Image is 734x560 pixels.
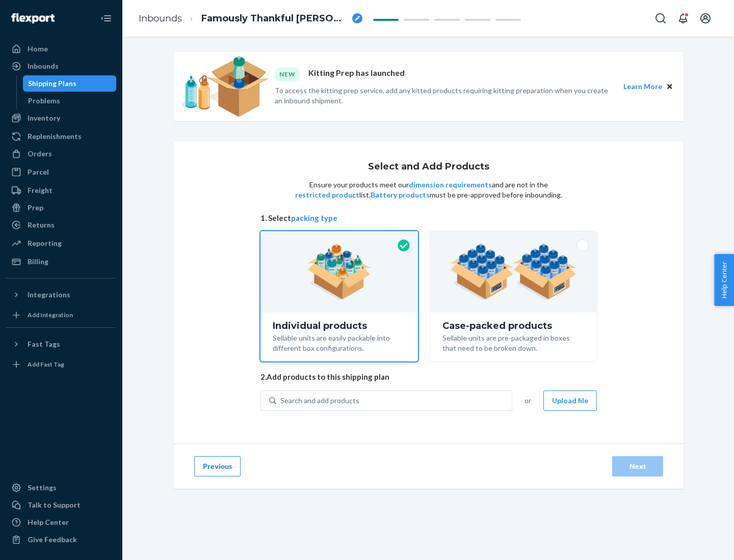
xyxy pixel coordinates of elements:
div: Prep [28,203,43,213]
div: Settings [28,483,57,493]
div: Shipping Plans [28,78,76,89]
button: Learn More [623,81,662,92]
div: NEW [275,67,300,81]
div: Help Center [28,517,69,527]
div: Search and add products [280,396,359,406]
div: Inventory [28,113,60,123]
div: Returns [28,220,55,230]
button: Battery products [371,190,430,200]
button: Upload file [543,390,597,411]
a: Inventory [6,110,116,126]
a: Shipping Plans [23,75,117,92]
button: dimension requirements [409,180,492,190]
a: Inbounds [139,13,182,24]
h1: Select and Add Products [368,162,489,172]
div: Sellable units are pre-packaged in boxes that need to be broken down. [442,331,585,353]
div: Problems [28,96,60,106]
a: Home [6,41,116,57]
div: Inbounds [28,61,59,71]
div: Parcel [28,167,49,177]
a: Reporting [6,235,116,251]
div: Add Fast Tag [28,360,64,369]
button: Previous [194,456,241,477]
div: Billing [28,257,48,267]
div: Case-packed products [442,321,585,331]
div: Replenishments [28,131,82,142]
div: Integrations [28,290,70,300]
p: To access the kitting prep service, add any kitted products requiring kitting preparation when yo... [275,86,614,106]
div: Fast Tags [28,339,60,349]
button: Open account menu [695,8,716,29]
div: Orders [28,149,52,159]
span: Famously Thankful Echidna [201,12,348,25]
a: Add Integration [6,307,116,323]
div: Give Feedback [28,535,77,545]
a: Parcel [6,164,116,180]
a: Add Fast Tag [6,356,116,373]
a: Settings [6,480,116,496]
div: Freight [28,185,53,195]
a: Orders [6,146,116,162]
button: Fast Tags [6,336,116,352]
img: Flexport logo [11,13,55,23]
button: Help Center [714,254,734,306]
div: Add Integration [28,311,73,319]
button: packing type [291,213,337,223]
span: 1. Select [260,213,597,223]
a: Replenishments [6,128,116,145]
a: Inbounds [6,58,116,74]
button: Close [664,81,675,92]
a: Problems [23,93,117,109]
p: Kitting Prep has launched [308,67,405,81]
div: Sellable units are easily packable into different box configurations. [273,331,406,353]
a: Prep [6,200,116,216]
span: or [525,396,531,406]
button: Next [612,456,663,477]
a: Talk to Support [6,497,116,513]
button: restricted product [295,190,359,200]
span: 2. Add products to this shipping plan [260,372,597,382]
button: Integrations [6,287,116,303]
div: Talk to Support [28,500,81,510]
a: Freight [6,182,116,199]
a: Help Center [6,514,116,530]
ol: breadcrumbs [130,4,371,34]
button: Open notifications [673,8,693,29]
button: Give Feedback [6,531,116,548]
p: Ensure your products meet our and are not in the list. must be pre-approved before inbounding. [294,180,563,200]
button: Close Navigation [96,8,116,29]
a: Billing [6,254,116,270]
div: Individual products [273,321,406,331]
div: Next [621,461,654,471]
button: Open Search Box [650,8,671,29]
img: individual-pack.facf35554cb0f1810c75b2bd6df2d64e.png [307,244,371,300]
div: Home [28,44,48,54]
a: Returns [6,217,116,233]
img: case-pack.59cecea509d18c883b923b81aeac6d0b.png [450,244,577,300]
div: Reporting [28,238,62,248]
